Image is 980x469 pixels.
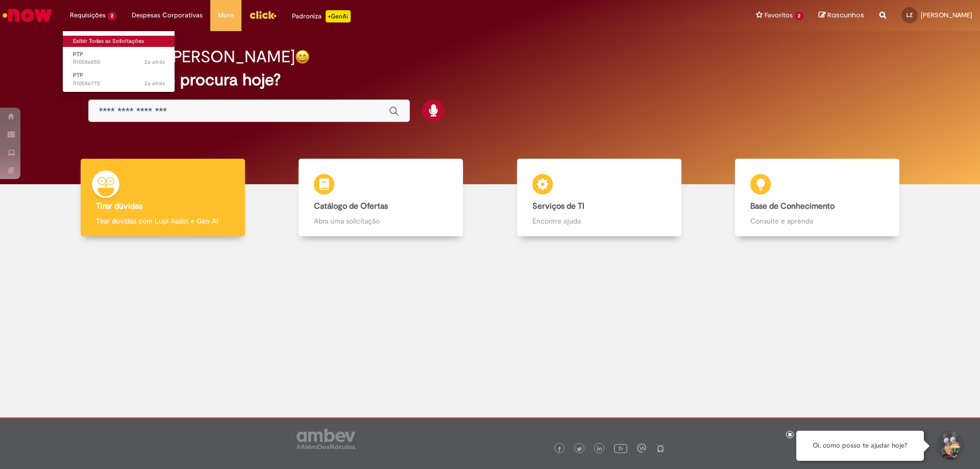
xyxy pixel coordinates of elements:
[597,446,602,452] img: logo_footer_linkedin.png
[88,48,295,66] h2: Boa tarde, [PERSON_NAME]
[796,431,924,461] div: Oi, como posso te ajudar hoje?
[314,201,388,211] b: Catálogo de Ofertas
[921,11,972,19] span: [PERSON_NAME]
[765,10,793,20] span: Favoritos
[656,443,665,453] img: logo_footer_naosei.png
[54,159,272,237] a: Tirar dúvidas Tirar dúvidas com Lupi Assist e Gen Ai
[577,447,582,452] img: logo_footer_twitter.png
[295,50,310,64] img: happy-face.png
[297,429,355,449] img: logo_footer_ambev_rotulo_gray.png
[750,216,884,226] p: Consulte e aprenda
[249,7,277,22] img: click_logo_yellow_360x200.png
[73,71,83,79] span: PTP
[934,431,965,461] button: Iniciar Conversa de Suporte
[614,441,627,455] img: logo_footer_youtube.png
[144,58,165,66] time: 19/10/2023 10:25:48
[827,10,864,20] span: Rascunhos
[1,5,54,26] img: ServiceNow
[532,201,584,211] b: Serviços de TI
[314,216,448,226] p: Abra uma solicitação
[88,71,892,89] h2: O que você procura hoje?
[795,12,803,20] span: 2
[490,159,708,237] a: Serviços de TI Encontre ajuda
[557,447,562,452] img: logo_footer_facebook.png
[63,70,175,89] a: Aberto R10586775 : PTP
[819,11,864,20] a: Rascunhos
[96,201,142,211] b: Tirar dúvidas
[63,36,175,47] a: Exibir Todas as Solicitações
[637,443,646,453] img: logo_footer_workplace.png
[108,12,116,20] span: 2
[73,58,165,66] span: R10586850
[750,201,835,211] b: Base de Conhecimento
[144,80,165,87] span: 2a atrás
[73,51,83,58] span: PTP
[218,10,234,20] span: More
[132,10,203,20] span: Despesas Corporativas
[96,216,230,226] p: Tirar dúvidas com Lupi Assist e Gen Ai
[144,58,165,66] span: 2a atrás
[326,10,351,22] p: +GenAi
[73,80,165,88] span: R10586775
[532,216,666,226] p: Encontre ajuda
[62,31,175,92] ul: Requisições
[708,159,927,237] a: Base de Conhecimento Consulte e aprenda
[70,10,106,20] span: Requisições
[272,159,491,237] a: Catálogo de Ofertas Abra uma solicitação
[144,80,165,87] time: 19/10/2023 10:15:00
[906,12,913,18] span: LZ
[63,49,175,68] a: Aberto R10586850 : PTP
[292,10,351,22] div: Padroniza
